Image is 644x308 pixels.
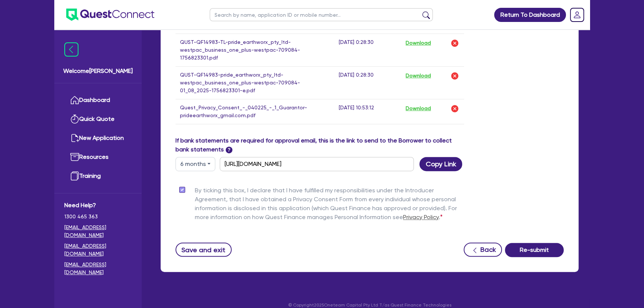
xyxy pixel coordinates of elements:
[64,110,132,129] a: Quick Quote
[70,134,79,142] img: new-application
[64,242,132,258] a: [EMAIL_ADDRESS][DOMAIN_NAME]
[419,157,462,171] button: Copy Link
[64,148,132,167] a: Resources
[226,147,232,153] span: ?
[64,261,132,276] a: [EMAIL_ADDRESS][DOMAIN_NAME]
[403,214,439,221] a: Privacy Policy
[70,171,79,180] img: training
[64,42,78,57] img: icon-menu-close
[450,39,459,48] img: delete-icon
[63,67,133,76] span: Welcome [PERSON_NAME]
[64,91,132,110] a: Dashboard
[210,8,433,21] input: Search by name, application ID or mobile number...
[450,104,459,113] img: delete-icon
[567,5,587,25] a: Dropdown toggle
[64,213,132,221] span: 1300 465 363
[64,167,132,186] a: Training
[405,104,431,113] button: Download
[176,136,464,154] label: If bank statements are required for approval email, this is the link to send to the Borrower to c...
[405,71,431,81] button: Download
[195,186,464,225] label: By ticking this box, I declare that I have fulfilled my responsibilities under the Introducer Agr...
[66,9,154,21] img: quest-connect-logo-blue
[70,153,79,161] img: resources
[464,243,502,257] button: Back
[176,33,334,66] td: QUST-QF14983-TL-pride_earthworx_pty_ltd-westpac_business_one_plus-westpac-709084-1756823301.pdf
[505,243,564,257] button: Re-submit
[450,71,459,80] img: delete-icon
[334,99,401,124] td: [DATE] 10:53:12
[176,99,334,124] td: Quest_Privacy_Consent_-_040225_-_1_Guarantor-prideearthworx_gmail.com.pdf
[494,8,566,22] a: Return To Dashboard
[176,66,334,99] td: QUST-QF14983-pride_earthworx_pty_ltd-westpac_business_one_plus-westpac-709084-01_08_2025-17568233...
[70,115,79,123] img: quick-quote
[405,38,431,48] button: Download
[176,243,232,257] button: Save and exit
[176,157,215,171] button: Dropdown toggle
[334,66,401,99] td: [DATE] 0:28:30
[64,201,132,210] span: Need Help?
[64,129,132,148] a: New Application
[334,33,401,66] td: [DATE] 0:28:30
[64,224,132,239] a: [EMAIL_ADDRESS][DOMAIN_NAME]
